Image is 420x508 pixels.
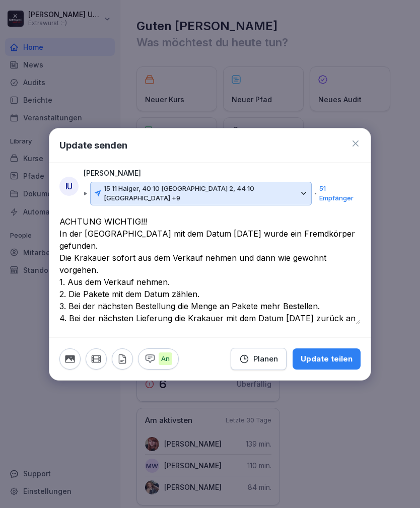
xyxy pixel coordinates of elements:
[293,348,361,370] button: Update teilen
[159,352,172,366] p: An
[104,184,297,203] p: 15 11 Haiger, 40 10 [GEOGRAPHIC_DATA] 2, 44 10 [GEOGRAPHIC_DATA] +9
[59,138,127,152] h1: Update senden
[319,184,356,203] p: 51 Empfänger
[59,177,79,196] div: IU
[138,348,179,370] button: An
[239,353,278,365] div: Planen
[231,348,287,370] button: Planen
[301,353,353,365] div: Update teilen
[84,168,141,179] p: [PERSON_NAME]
